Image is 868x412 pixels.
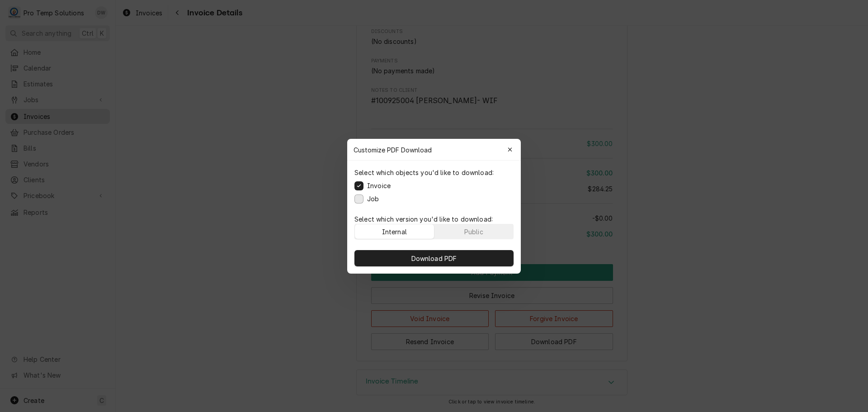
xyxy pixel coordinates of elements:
[354,214,514,224] p: Select which version you'd like to download:
[464,227,483,236] div: Public
[354,168,494,177] p: Select which objects you'd like to download:
[367,194,379,204] label: Job
[347,139,521,161] div: Customize PDF Download
[354,250,514,266] button: Download PDF
[367,181,391,190] label: Invoice
[382,227,407,236] div: Internal
[410,253,459,263] span: Download PDF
